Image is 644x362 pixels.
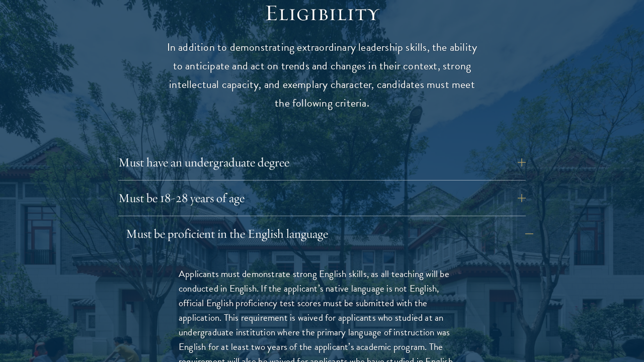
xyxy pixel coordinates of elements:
p: In addition to demonstrating extraordinary leadership skills, the ability to anticipate and act o... [166,38,478,113]
button: Must have an undergraduate degree [118,150,526,174]
button: Must be proficient in the English language [126,222,533,246]
button: Must be 18-28 years of age [118,186,526,210]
